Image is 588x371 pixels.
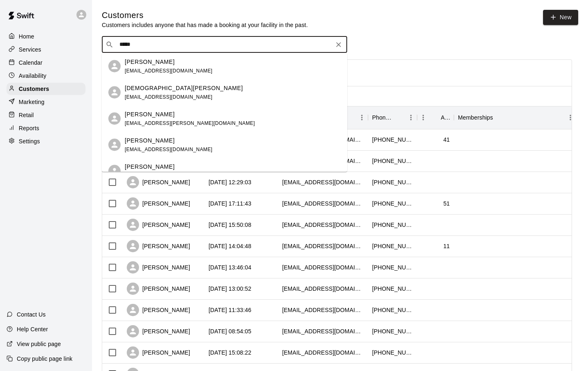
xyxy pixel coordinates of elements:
[7,57,85,69] a: Calendar
[108,60,121,72] div: Kathi Baker
[209,199,251,208] div: 2025-09-08 17:11:43
[19,111,34,119] p: Retail
[443,199,450,208] div: 51
[19,98,45,106] p: Marketing
[19,137,40,145] p: Settings
[372,242,413,250] div: +14152797642
[19,59,43,67] p: Calendar
[282,306,364,314] div: gooner510@yahoo.com
[372,199,413,208] div: +14152502561
[19,32,34,41] p: Home
[125,110,175,118] p: [PERSON_NAME]
[127,346,190,359] div: [PERSON_NAME]
[19,124,39,132] p: Reports
[372,348,413,357] div: +14153688152
[278,106,368,129] div: Email
[443,242,450,250] div: 11
[127,197,190,210] div: [PERSON_NAME]
[405,111,417,124] button: Menu
[19,72,47,80] p: Availability
[282,221,364,229] div: jrmariano12@gmail.com
[7,109,85,121] a: Retail
[372,178,413,186] div: +18583568015
[108,139,121,151] div: Tim Baker
[102,36,347,53] div: Search customers by name or email
[125,57,175,66] p: [PERSON_NAME]
[125,136,175,145] p: [PERSON_NAME]
[17,355,72,363] p: Copy public page link
[493,112,505,123] button: Sort
[417,111,429,124] button: Menu
[209,348,251,357] div: 2025-09-07 15:08:22
[127,176,190,188] div: [PERSON_NAME]
[19,45,41,54] p: Services
[393,112,405,123] button: Sort
[7,30,85,43] a: Home
[282,327,364,335] div: ckraning@gmail.com
[7,135,85,147] a: Settings
[7,122,85,134] a: Reports
[17,310,46,319] p: Contact Us
[209,306,251,314] div: 2025-09-08 11:33:46
[102,21,308,29] p: Customers includes anyone that has made a booking at your facility in the past.
[372,221,413,229] div: +18089785008
[282,263,364,271] div: karenlynnwebb10@gmail.com
[125,84,243,92] p: [DEMOGRAPHIC_DATA][PERSON_NAME]
[125,146,213,152] span: [EMAIL_ADDRESS][DOMAIN_NAME]
[127,325,190,337] div: [PERSON_NAME]
[127,219,190,231] div: [PERSON_NAME]
[127,283,190,295] div: [PERSON_NAME]
[7,70,85,82] a: Availability
[17,340,61,348] p: View public page
[102,10,308,21] h5: Customers
[125,94,213,100] span: [EMAIL_ADDRESS][DOMAIN_NAME]
[209,242,251,250] div: 2025-09-08 14:04:48
[19,85,49,93] p: Customers
[108,113,121,125] div: Stefanie Baker
[209,178,251,186] div: 2025-09-09 12:29:03
[282,178,364,186] div: arianadwebb@yahoo.com
[282,285,364,293] div: neat.meal1398@wander.org
[282,348,364,357] div: ademariaf@gmail.com
[125,162,175,171] p: [PERSON_NAME]
[543,10,578,25] a: New
[356,111,368,124] button: Menu
[372,263,413,271] div: +16506192964
[333,39,344,50] button: Clear
[443,136,450,144] div: 41
[368,106,417,129] div: Phone Number
[417,106,454,129] div: Age
[108,86,121,99] div: Christian Baker
[7,83,85,95] a: Customers
[372,157,413,165] div: +14153597697
[7,43,85,56] div: Services
[209,285,251,293] div: 2025-09-08 13:00:52
[372,285,413,293] div: +14154258430
[372,136,413,144] div: +17022817927
[282,199,364,208] div: rgmyers26@yahoo.com
[372,306,413,314] div: +14154974315
[125,120,255,126] span: [EMAIL_ADDRESS][PERSON_NAME][DOMAIN_NAME]
[429,112,441,123] button: Sort
[127,240,190,252] div: [PERSON_NAME]
[127,261,190,274] div: [PERSON_NAME]
[282,242,364,250] div: hneidlinger@gmail.com
[564,111,577,124] button: Menu
[108,165,121,177] div: rhian gracey
[127,304,190,316] div: [PERSON_NAME]
[17,325,48,333] p: Help Center
[125,68,213,73] span: [EMAIL_ADDRESS][DOMAIN_NAME]
[7,96,85,108] a: Marketing
[372,327,413,335] div: +14152717098
[458,106,493,129] div: Memberships
[441,106,450,129] div: Age
[209,221,251,229] div: 2025-09-08 15:50:08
